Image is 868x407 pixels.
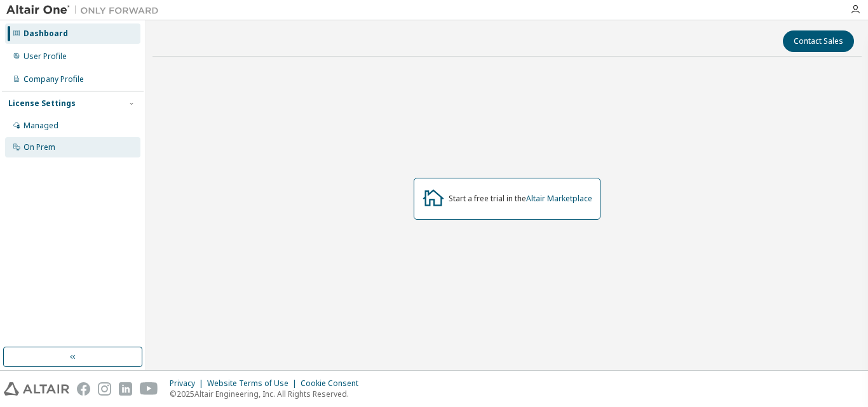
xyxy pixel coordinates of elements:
[449,194,592,204] div: Start a free trial in the
[98,382,111,396] img: instagram.svg
[140,382,158,396] img: youtube.svg
[301,378,366,389] div: Cookie Consent
[170,389,366,399] p: © 2025 Altair Engineering, Inc. All Rights Reserved.
[8,98,76,109] div: License Settings
[77,382,90,396] img: facebook.svg
[24,74,84,84] div: Company Profile
[4,382,69,396] img: altair_logo.svg
[24,142,55,152] div: On Prem
[6,4,165,17] img: Altair One
[526,193,592,204] a: Altair Marketplace
[24,121,58,131] div: Managed
[24,51,67,62] div: User Profile
[119,382,132,396] img: linkedin.svg
[783,30,854,52] button: Contact Sales
[207,378,301,389] div: Website Terms of Use
[24,29,68,39] div: Dashboard
[170,378,207,389] div: Privacy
